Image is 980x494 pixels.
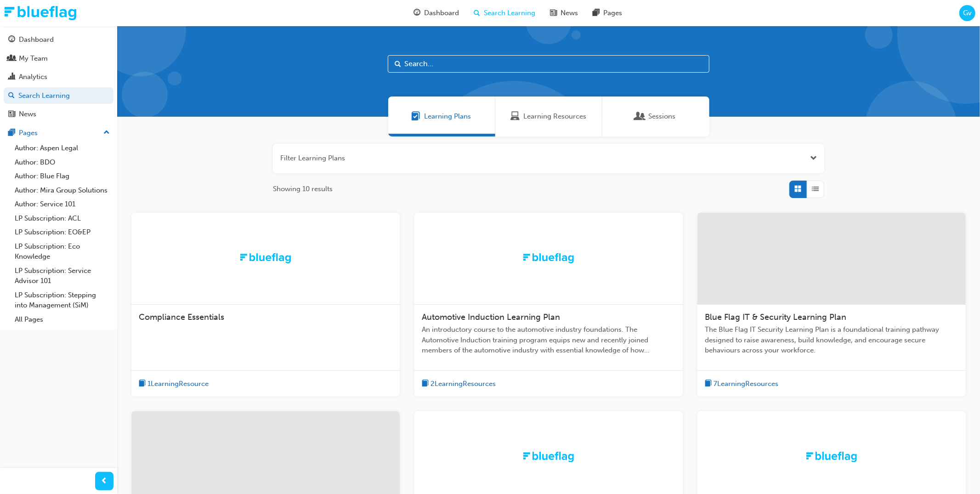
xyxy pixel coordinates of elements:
[543,4,585,23] a: news-iconNews
[8,36,15,44] span: guage-icon
[8,55,15,63] span: people-icon
[4,87,113,104] a: Search Learning
[4,29,113,125] button: DashboardMy TeamAnalyticsSearch LearningNews
[11,141,113,155] a: Author: Aspen Legal
[585,4,629,23] a: pages-iconPages
[11,288,113,312] a: LP Subscription: Stepping into Management (SiM)
[795,184,802,194] span: Grid
[484,8,535,18] span: Search Learning
[466,4,543,23] a: search-iconSearch Learning
[4,125,113,142] button: Pages
[963,8,972,18] span: Gv
[8,129,15,137] span: pages-icon
[388,97,495,136] a: Learning PlansLearning Plans
[388,55,709,73] input: Search...
[395,59,401,69] span: Search
[273,184,333,194] span: Showing 10 results
[510,111,520,122] span: Learning Resources
[523,253,574,263] img: Trak
[19,72,47,82] div: Analytics
[139,378,146,390] span: book-icon
[147,379,209,389] span: 1 Learning Resource
[4,31,113,48] a: Dashboard
[11,169,113,183] a: Author: Blue Flag
[705,378,778,390] button: book-icon7LearningResources
[705,312,846,322] span: Blue Flag IT & Security Learning Plan
[714,379,778,389] span: 7 Learning Resources
[431,379,496,389] span: 2 Learning Resources
[422,378,496,390] button: book-icon2LearningResources
[19,128,38,138] div: Pages
[8,110,15,119] span: news-icon
[705,324,958,356] span: The Blue Flag IT Security Learning Plan is a foundational training pathway designed to raise awar...
[131,213,400,397] a: TrakCompliance Essentialsbook-icon1LearningResource
[414,213,683,397] a: TrakAutomotive Induction Learning PlanAn introductory course to the automotive industry foundatio...
[11,225,113,239] a: LP Subscription: EO&EP
[959,5,975,21] button: Gv
[414,7,420,19] span: guage-icon
[8,73,15,81] span: chart-icon
[636,111,645,122] span: Sessions
[19,53,48,64] div: My Team
[11,197,113,211] a: Author: Service 101
[523,452,574,462] img: Trak
[4,106,113,123] a: News
[424,8,459,18] span: Dashboard
[806,452,857,462] img: Trak
[8,92,15,100] span: search-icon
[602,97,709,136] a: SessionsSessions
[139,312,224,322] span: Compliance Essentials
[103,127,110,139] span: up-icon
[422,324,675,356] span: An introductory course to the automotive industry foundations. The Automotive Induction training ...
[19,109,36,119] div: News
[5,6,76,20] img: Trak
[812,184,819,194] span: List
[425,111,471,122] span: Learning Plans
[19,34,54,45] div: Dashboard
[11,211,113,226] a: LP Subscription: ACL
[593,7,600,19] span: pages-icon
[406,4,466,23] a: guage-iconDashboard
[412,111,421,122] span: Learning Plans
[11,239,113,264] a: LP Subscription: Eco Knowledge
[474,7,480,19] span: search-icon
[603,8,622,18] span: Pages
[422,378,429,390] span: book-icon
[4,50,113,67] a: My Team
[422,312,560,322] span: Automotive Induction Learning Plan
[101,476,108,487] span: prev-icon
[11,264,113,288] a: LP Subscription: Service Advisor 101
[240,253,291,263] img: Trak
[550,7,557,19] span: news-icon
[705,378,712,390] span: book-icon
[11,312,113,327] a: All Pages
[11,155,113,170] a: Author: BDO
[697,213,966,397] a: Blue Flag IT & Security Learning PlanThe Blue Flag IT Security Learning Plan is a foundational tr...
[11,183,113,198] a: Author: Mira Group Solutions
[649,111,676,122] span: Sessions
[810,153,817,164] button: Open the filter
[495,97,602,136] a: Learning ResourcesLearning Resources
[561,8,578,18] span: News
[523,111,586,122] span: Learning Resources
[4,68,113,85] a: Analytics
[139,378,209,390] button: book-icon1LearningResource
